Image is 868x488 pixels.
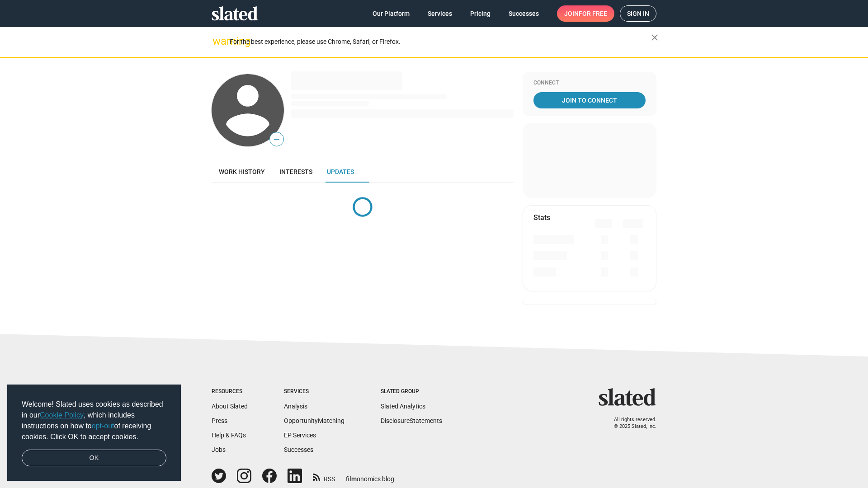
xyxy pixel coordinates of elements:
a: Successes [284,446,313,453]
a: Join To Connect [533,92,646,108]
div: For the best experience, please use Chrome, Safari, or Firefox. [230,36,651,48]
span: Our Platform [373,5,410,22]
a: Pricing [463,5,498,22]
p: All rights reserved. © 2025 Slated, Inc. [604,417,656,430]
a: RSS [313,469,335,483]
a: filmonomics blog [346,468,394,483]
a: Updates [320,161,361,183]
div: Resources [212,388,248,395]
div: cookieconsent [7,385,181,481]
div: Connect [533,80,646,87]
a: OpportunityMatching [284,417,344,424]
a: Cookie Policy [40,411,84,419]
a: Joinfor free [557,5,614,22]
a: About Slated [212,403,248,410]
a: Slated Analytics [381,403,425,410]
a: DisclosureStatements [381,417,442,424]
span: Updates [327,168,354,175]
a: dismiss cookie message [22,450,166,467]
a: Our Platform [365,5,417,22]
span: Pricing [470,5,491,22]
a: Jobs [212,446,226,453]
span: for free [579,5,607,22]
a: EP Services [284,432,316,439]
span: film [346,475,357,483]
span: — [270,134,283,145]
a: Services [420,5,459,22]
span: Work history [219,168,265,175]
div: Services [284,388,344,395]
a: opt-out [92,422,114,430]
span: Interests [279,168,312,175]
a: Press [212,417,227,424]
a: Work history [212,161,272,183]
a: Help & FAQs [212,432,246,439]
div: Slated Group [381,388,442,395]
span: Join [564,5,607,22]
mat-icon: close [649,32,660,43]
a: Interests [272,161,320,183]
a: Successes [501,5,546,22]
span: Sign in [627,6,649,21]
mat-card-title: Stats [533,213,550,222]
a: Analysis [284,403,307,410]
span: Successes [509,5,539,22]
a: Sign in [620,5,656,22]
mat-icon: warning [212,36,223,47]
span: Join To Connect [535,92,644,108]
span: Services [428,5,452,22]
span: Welcome! Slated uses cookies as described in our , which includes instructions on how to of recei... [22,399,166,442]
